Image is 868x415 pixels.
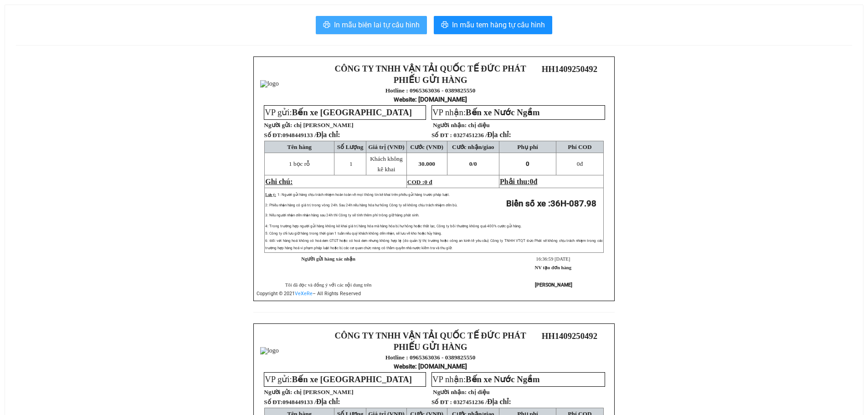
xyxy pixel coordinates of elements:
[394,363,467,370] strong: : [DOMAIN_NAME]
[394,342,467,352] strong: PHIẾU GỬI HÀNG
[469,160,477,167] span: 0/
[500,178,537,185] span: Phải thu:
[468,389,489,395] span: chị diệu
[323,21,330,30] span: printer
[542,64,597,74] span: HH1409250492
[368,143,405,150] span: Giá trị (VNĐ)
[530,178,534,185] span: 0
[418,160,435,167] span: 30.000
[535,265,571,270] strong: NV tạo đơn hàng
[335,64,526,73] strong: CÔNG TY TNHH VẬN TẢI QUỐC TẾ ĐỨC PHÁT
[434,16,552,34] button: printerIn mẫu tem hàng tự cấu hình
[535,282,572,288] strong: [PERSON_NAME]
[265,178,293,185] span: Ghi chú:
[526,160,529,167] span: 0
[264,389,292,395] strong: Người gửi:
[265,239,603,250] span: 6: Đối với hàng hoá không có hoá đơn GTGT hoặc có hoá đơn nhưng không hợp lệ (do quản lý thị trườ...
[431,132,452,138] strong: Số ĐT :
[487,398,511,405] span: Địa chỉ:
[265,231,442,236] span: 5: Công ty chỉ lưu giữ hàng trong thời gian 1 tuần nếu quý khách không đến nhận, sẽ lưu về kho ho...
[466,108,540,117] span: Bến xe Nước Ngầm
[432,108,540,117] span: VP nhận:
[264,399,340,405] strong: Số ĐT:
[265,374,412,384] span: VP gửi:
[316,131,340,138] span: Địa chỉ:
[453,399,511,405] span: 0327451236 /
[433,122,467,128] strong: Người nhận:
[431,399,452,405] strong: Số ĐT :
[316,16,427,34] button: printerIn mẫu biên lai tự cấu hình
[441,21,448,30] span: printer
[556,76,583,103] img: qr-code
[453,132,511,138] span: 0327451236 /
[568,143,591,150] span: Phí COD
[334,19,420,31] span: In mẫu biên lai tự cấu hình
[337,143,364,150] span: Số Lượng
[468,122,489,128] span: chị diệu
[282,132,340,138] span: 0948449133 /
[349,160,353,167] span: 1
[394,363,415,370] span: Website
[577,160,583,167] span: đ
[517,143,538,150] span: Phụ phí
[385,354,476,361] strong: Hotline : 0965363036 - 0389825550
[292,374,412,384] span: Bến xe [GEOGRAPHIC_DATA]
[264,132,340,138] strong: Số ĐT:
[550,199,596,209] span: 36H-087.98
[335,331,526,340] strong: CÔNG TY TNHH VẬN TẢI QUỐC TẾ ĐỨC PHÁT
[452,143,494,150] span: Cước nhận/giao
[285,282,372,287] span: Tôi đã đọc và đồng ý với các nội dung trên
[506,199,596,209] strong: Biển số xe :
[265,108,412,117] span: VP gửi:
[264,122,292,128] strong: Người gửi:
[265,203,457,207] span: 2: Phiếu nhận hàng có giá trị trong vòng 24h. Sau 24h nếu hàng hóa hư hỏng Công ty sẽ không chịu ...
[260,80,279,87] img: logo
[394,96,467,103] strong: : [DOMAIN_NAME]
[577,160,580,167] span: 0
[487,131,511,138] span: Địa chỉ:
[294,389,354,395] span: chị [PERSON_NAME]
[265,193,276,197] span: Lưu ý:
[385,87,476,94] strong: Hotline : 0965363036 - 0389825550
[295,291,313,297] a: VeXeRe
[370,155,402,173] span: Khách không kê khai
[394,75,467,85] strong: PHIẾU GỬI HÀNG
[260,347,279,354] img: logo
[556,343,583,370] img: qr-code
[265,213,419,217] span: 3: Nếu người nhận đến nhận hàng sau 24h thì Công ty sẽ tính thêm phí trông giữ hàng phát sinh.
[424,179,432,185] span: 0 đ
[301,256,355,261] strong: Người gửi hàng xác nhận
[474,160,477,167] span: 0
[433,389,467,395] strong: Người nhận:
[292,108,412,117] span: Bến xe [GEOGRAPHIC_DATA]
[265,224,522,228] span: 4: Trong trường hợp người gửi hàng không kê khai giá trị hàng hóa mà hàng hóa bị hư hỏng hoặc thấ...
[410,143,443,150] span: Cước (VNĐ)
[394,96,415,103] span: Website
[316,398,340,405] span: Địa chỉ:
[282,399,340,405] span: 0948449133 /
[534,178,538,185] span: đ
[452,19,545,31] span: In mẫu tem hàng tự cấu hình
[407,179,432,185] span: COD :
[542,331,597,341] span: HH1409250492
[294,122,354,128] span: chị [PERSON_NAME]
[257,291,361,297] span: Copyright © 2021 – All Rights Reserved
[289,160,310,167] span: 1 bọc rỗ
[287,143,312,150] span: Tên hàng
[466,374,540,384] span: Bến xe Nước Ngầm
[277,193,450,197] span: 1: Người gửi hàng chịu trách nhiệm hoàn toàn về mọi thông tin kê khai trên phiếu gửi hàng trước p...
[432,374,540,384] span: VP nhận:
[536,256,570,261] span: 16:36:59 [DATE]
